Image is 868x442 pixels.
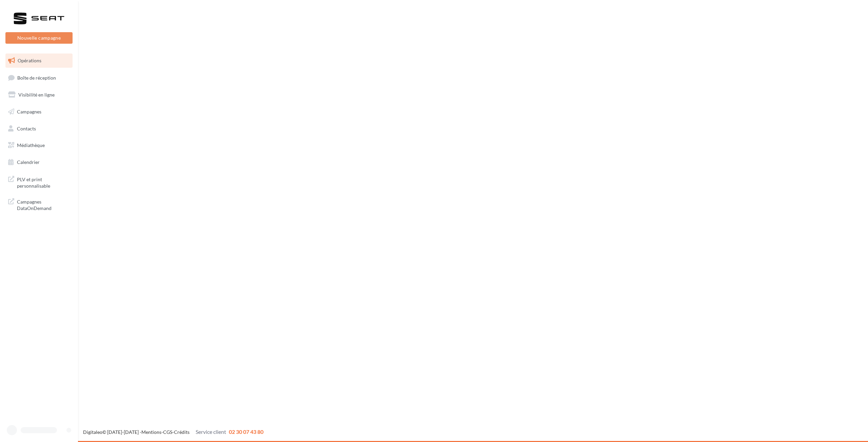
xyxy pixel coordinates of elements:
[18,58,41,63] span: Opérations
[4,54,74,68] a: Opérations
[5,32,73,44] button: Nouvelle campagne
[163,429,172,435] a: CGS
[83,429,263,435] span: © [DATE]-[DATE] - - -
[4,122,74,136] a: Contacts
[4,172,74,192] a: PLV et print personnalisable
[17,125,36,131] span: Contacts
[174,429,190,435] a: Crédits
[17,142,45,148] span: Médiathèque
[229,428,263,435] span: 02 30 07 43 80
[4,194,74,214] a: Campagnes DataOnDemand
[196,428,226,435] span: Service client
[17,109,41,114] span: Campagnes
[141,429,161,435] a: Mentions
[4,105,74,119] a: Campagnes
[4,70,74,85] a: Boîte de réception
[17,197,70,212] span: Campagnes DataOnDemand
[17,75,56,80] span: Boîte de réception
[18,92,55,98] span: Visibilité en ligne
[4,138,74,152] a: Médiathèque
[17,175,70,189] span: PLV et print personnalisable
[83,429,102,435] a: Digitaleo
[4,88,74,102] a: Visibilité en ligne
[4,155,74,169] a: Calendrier
[17,159,40,165] span: Calendrier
